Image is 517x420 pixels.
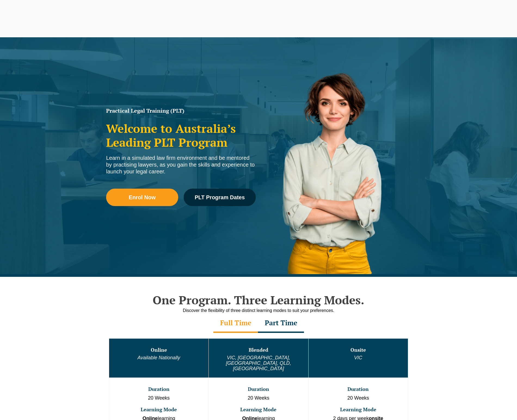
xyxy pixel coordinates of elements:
div: Discover the flexibility of three distinct learning modes to suit your preferences. [103,307,414,314]
h3: Learning Mode [309,407,407,412]
h1: Practical Legal Training (PLT) [106,108,256,114]
h3: Blended [209,347,307,353]
h3: Duration [309,387,407,392]
div: Full Time [213,314,258,333]
h3: Onsite [309,347,407,353]
h3: Online [110,347,208,353]
a: PLT Program Dates [184,189,256,206]
span: PLT Program Dates [195,195,245,200]
h2: One Program. Three Learning Modes. [103,293,414,307]
p: 20 Weeks [309,395,407,402]
h3: Duration [110,387,208,392]
h3: Learning Mode [110,407,208,412]
p: 20 Weeks [110,395,208,402]
em: VIC, [GEOGRAPHIC_DATA], [GEOGRAPHIC_DATA], QLD, [GEOGRAPHIC_DATA] [226,355,291,371]
span: Enrol Now [129,195,156,200]
p: 20 Weeks [209,395,307,402]
div: Part Time [258,314,304,333]
h3: Duration [209,387,307,392]
em: VIC [354,355,362,360]
a: Enrol Now [106,189,178,206]
h2: Welcome to Australia’s Leading PLT Program [106,122,256,149]
div: Learn in a simulated law firm environment and be mentored by practising lawyers, as you gain the ... [106,155,256,175]
h3: Learning Mode [209,407,307,412]
em: Available Nationally [137,355,180,360]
